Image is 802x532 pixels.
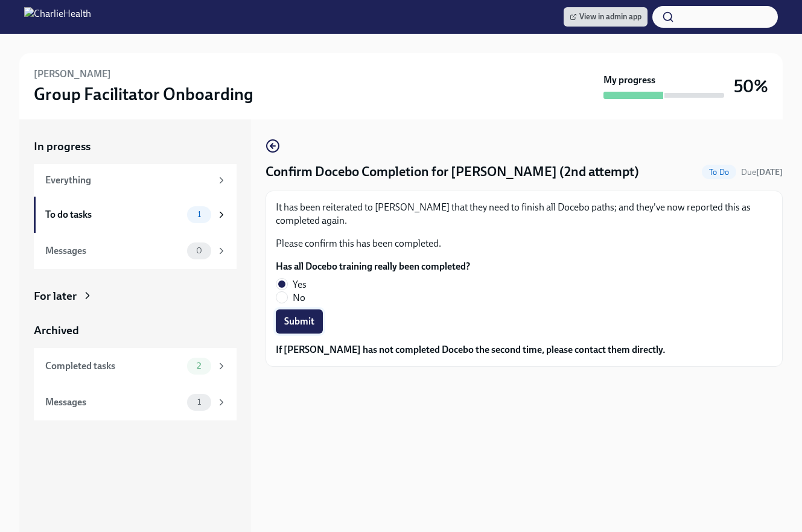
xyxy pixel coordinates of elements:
a: Archived [34,323,237,338]
span: Due [741,167,783,177]
span: September 21st, 2025 09:00 [741,166,783,178]
a: Completed tasks2 [34,348,237,384]
a: To do tasks1 [34,197,237,233]
p: It has been reiterated to [PERSON_NAME] that they need to finish all Docebo paths; and they've no... [276,201,772,227]
a: In progress [34,139,237,154]
div: For later [34,288,77,304]
a: Everything [34,164,237,197]
span: Submit [284,315,314,328]
img: CharlieHealth [24,7,91,27]
div: Messages [45,396,182,409]
span: 0 [189,246,209,255]
span: View in admin app [570,11,641,23]
h4: Confirm Docebo Completion for [PERSON_NAME] (2nd attempt) [266,163,639,181]
strong: If [PERSON_NAME] has not completed Docebo the second time, please contact them directly. [276,344,666,355]
div: To do tasks [45,208,182,221]
a: Messages0 [34,233,237,269]
span: Yes [293,278,307,291]
span: 1 [190,210,208,219]
a: For later [34,288,237,304]
span: No [293,291,305,305]
h6: [PERSON_NAME] [34,68,111,81]
button: Submit [276,309,323,334]
p: Please confirm this has been completed. [276,237,772,250]
div: Messages [45,244,182,258]
div: Everything [45,174,211,187]
span: 1 [190,397,208,407]
a: Messages1 [34,384,237,420]
strong: [DATE] [756,167,783,177]
h3: Group Facilitator Onboarding [34,83,253,105]
label: Has all Docebo training really been completed? [276,260,470,273]
h3: 50% [734,75,768,97]
strong: My progress [603,74,655,87]
span: To Do [702,168,736,177]
a: View in admin app [564,7,648,27]
span: 2 [189,361,208,370]
div: Completed tasks [45,359,182,373]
